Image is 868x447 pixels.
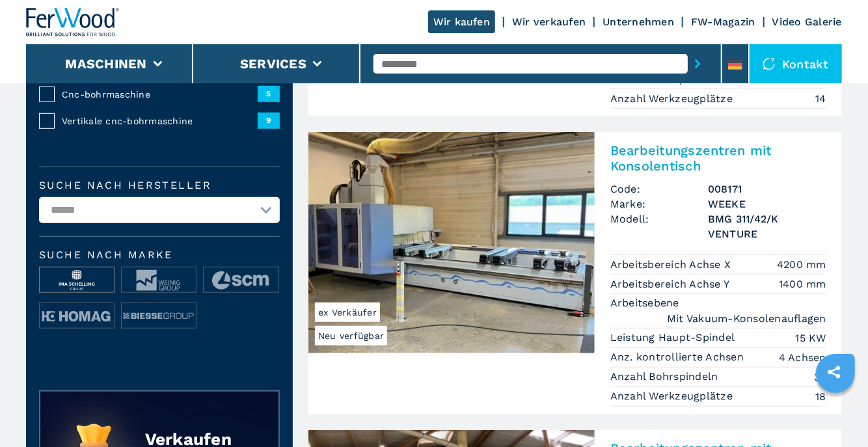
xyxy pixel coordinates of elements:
p: Anz. kontrollierte Achsen [610,350,748,364]
h2: Bearbeitungszentren mit Konsolentisch [610,142,826,174]
h3: 008171 [708,182,826,196]
a: Wir verkaufen [512,16,586,28]
span: 9 [258,113,280,128]
p: Leistung Haupt-Spindel [610,331,739,345]
span: ex Verkäufer [315,303,380,322]
img: Ferwood [26,8,120,36]
em: 1400 mm [779,277,826,291]
img: image [122,303,196,329]
h3: BMG 311/42/K VENTURE [708,211,826,241]
p: Arbeitsbereich Achse Y [610,277,733,291]
img: Bearbeitungszentren mit Konsolentisch WEEKE BMG 311/42/K VENTURE [308,132,595,353]
p: Anzahl Werkzeugplätze [610,92,737,106]
img: image [122,267,196,293]
img: image [40,303,114,329]
label: Suche nach Hersteller [39,180,280,191]
iframe: Chat [813,388,858,437]
span: Marke: [610,196,708,211]
span: Code: [610,182,708,196]
a: FW-Magazin [691,16,755,28]
div: Kontakt [750,44,842,83]
span: Vertikale cnc-bohrmaschine [62,115,258,128]
button: Maschinen [65,56,146,72]
p: Arbeitsbereich Achse X [610,258,735,272]
a: Bearbeitungszentren mit Konsolentisch WEEKE BMG 311/42/K VENTURENeu verfügbarex VerkäuferBearbeit... [308,132,842,414]
button: Services [240,56,306,72]
span: Neu verfügbar [315,326,387,345]
img: image [40,267,114,293]
a: Wir kaufen [428,10,496,33]
button: submit-button [688,49,708,79]
a: Video Galerie [772,16,842,28]
p: Anzahl Bohrspindeln [610,370,722,384]
span: Suche nach Marke [39,250,280,260]
p: Anzahl Werkzeugplätze [610,389,737,403]
em: 4 Achsen [779,350,826,365]
span: 5 [258,86,280,102]
a: sharethis [818,356,850,388]
a: Unternehmen [603,16,674,28]
em: Mit Vakuum-Konsolenauflagen [667,311,826,326]
h3: WEEKE [708,196,826,211]
p: Arbeitsebene [610,296,683,310]
img: image [204,267,278,293]
em: 35 [814,370,826,385]
img: Kontakt [763,57,776,70]
em: 4200 mm [777,257,826,272]
em: 14 [815,91,826,106]
span: Modell: [610,211,708,241]
em: 15 KW [796,331,826,345]
span: Cnc-bohrmaschine [62,88,258,101]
